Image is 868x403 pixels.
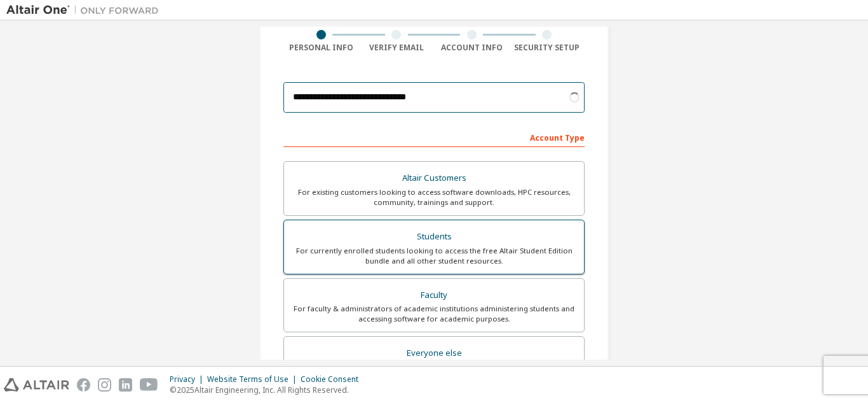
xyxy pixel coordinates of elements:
[6,4,165,17] img: Altair One
[170,385,366,395] p: © 2025 Altair Engineering, Inc. All Rights Reserved.
[4,378,69,392] img: altair_logo.svg
[434,43,510,53] div: Account Info
[140,378,158,392] img: youtube.svg
[170,374,207,385] div: Privacy
[207,374,301,385] div: Website Terms of Use
[510,43,585,53] div: Security Setup
[119,378,132,392] img: linkedin.svg
[292,304,576,324] div: For faculty & administrators of academic institutions administering students and accessing softwa...
[292,246,576,266] div: For currently enrolled students looking to access the free Altair Student Edition bundle and all ...
[283,127,585,147] div: Account Type
[292,187,576,208] div: For existing customers looking to access software downloads, HPC resources, community, trainings ...
[359,43,435,53] div: Verify Email
[98,378,111,392] img: instagram.svg
[77,378,90,392] img: facebook.svg
[292,286,576,304] div: Faculty
[292,169,576,187] div: Altair Customers
[292,344,576,362] div: Everyone else
[283,43,359,53] div: Personal Info
[292,228,576,246] div: Students
[301,374,366,385] div: Cookie Consent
